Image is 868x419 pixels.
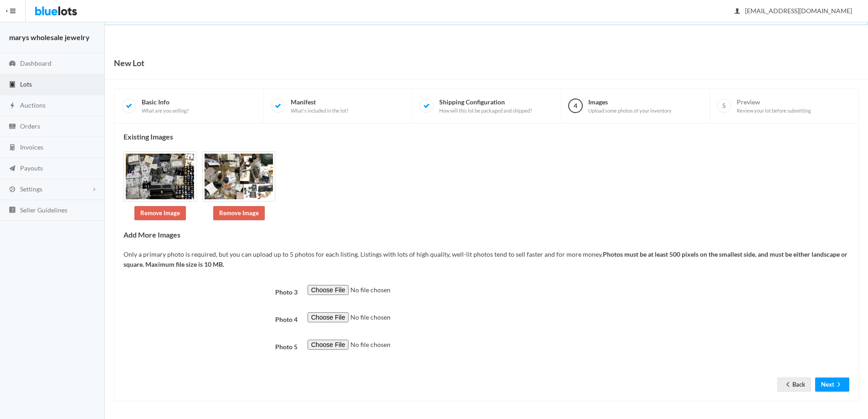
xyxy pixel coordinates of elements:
span: Shipping Configuration [439,98,532,114]
span: Invoices [20,143,43,151]
span: Lots [20,80,32,88]
img: 1d9478fa-a7ec-4527-83b6-86e02c78c779-1744227992.png [202,151,275,202]
ion-icon: clipboard [8,81,17,89]
a: Remove Image [134,206,186,220]
ion-icon: person [733,7,742,16]
span: Upload some photos of your inventory [588,108,672,114]
span: Settings [20,185,42,193]
span: How will this lot be packaged and shipped? [439,108,532,114]
ion-icon: paper plane [8,165,17,173]
span: Orders [20,122,40,130]
label: Photo 5 [118,340,303,352]
ion-icon: list box [8,206,17,215]
span: Auctions [20,101,46,109]
span: Payouts [20,164,43,172]
a: arrow backBack [777,378,811,392]
h4: Existing Images [123,133,849,141]
span: Preview [737,98,811,114]
span: Review your lot before submitting [737,108,811,114]
span: Dashboard [20,59,51,67]
span: 5 [717,98,731,113]
label: Photo 4 [118,312,303,325]
h4: Add More Images [123,231,849,239]
ion-icon: calculator [8,144,17,152]
ion-icon: flash [8,102,17,110]
p: Only a primary photo is required, but you can upload up to 5 photos for each listing. Listings wi... [123,249,849,270]
ion-icon: cash [8,123,17,131]
span: What's included in the lot? [291,108,348,114]
span: Manifest [291,98,348,114]
a: Remove Image [213,206,265,220]
label: Photo 3 [118,285,303,298]
ion-icon: arrow back [783,381,792,389]
span: 4 [568,98,583,113]
ion-icon: arrow forward [834,381,843,389]
span: What are you selling? [142,108,189,114]
span: Basic Info [142,98,189,114]
h1: New Lot [114,56,144,70]
span: Seller Guidelines [20,206,67,214]
span: [EMAIL_ADDRESS][DOMAIN_NAME] [735,7,852,15]
img: 2d71dc70-fda7-4faa-8c3b-1370e550478f-1744227991.png [123,151,196,202]
ion-icon: speedometer [8,60,17,68]
ion-icon: cog [8,186,17,194]
button: Nextarrow forward [815,378,849,392]
strong: marys wholesale jewelry [9,33,90,41]
span: Images [588,98,672,114]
